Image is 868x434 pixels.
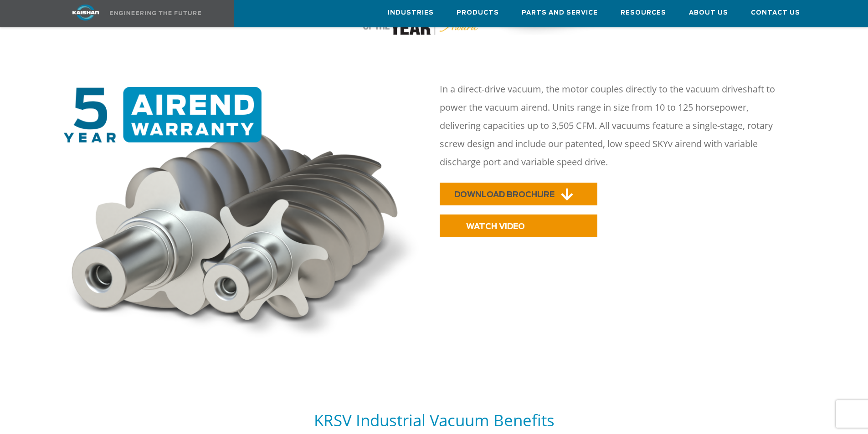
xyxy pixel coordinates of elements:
[454,191,555,199] span: DOWNLOAD BROCHURE
[522,0,598,25] a: Parts and Service
[388,0,434,25] a: Industries
[457,8,499,18] span: Products
[388,8,434,18] span: Industries
[466,223,525,230] span: WATCH VIDEO
[621,8,666,18] span: Resources
[457,0,499,25] a: Products
[751,8,800,18] span: Contact Us
[440,214,597,237] a: WATCH VIDEO
[57,87,429,346] img: warranty
[51,5,120,20] img: kaishan logo
[440,80,781,171] p: In a direct-drive vacuum, the motor couples directly to the vacuum driveshaft to power the vacuum...
[689,8,728,18] span: About Us
[689,0,728,25] a: About Us
[621,0,666,25] a: Resources
[110,11,201,15] img: Engineering the future
[440,183,597,205] a: DOWNLOAD BROCHURE
[57,410,812,430] h5: KRSV Industrial Vacuum Benefits
[751,0,800,25] a: Contact Us
[522,8,598,18] span: Parts and Service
